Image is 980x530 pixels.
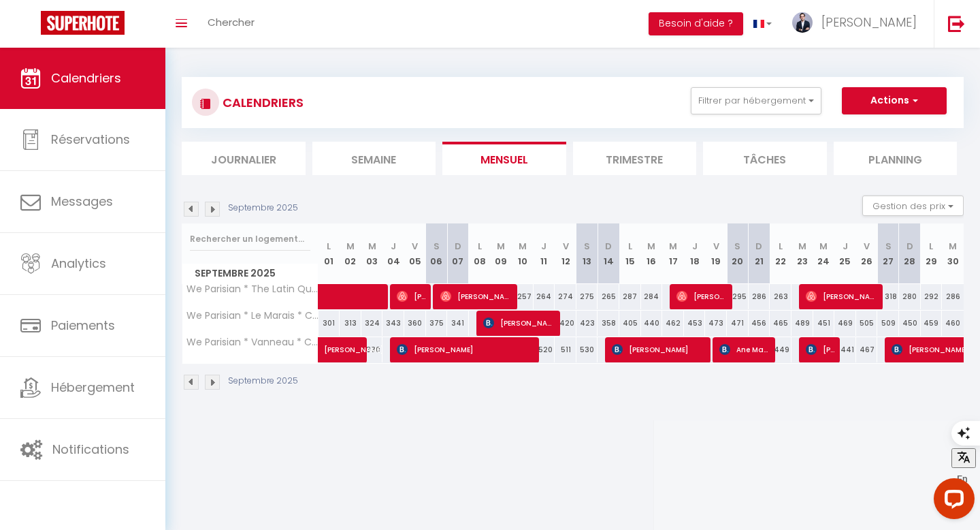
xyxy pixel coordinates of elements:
[691,87,821,114] button: Filtrer par hébergement
[184,337,321,347] span: We Parisian * Vanneau * Cozy Home
[512,284,534,309] div: 257
[555,284,576,309] div: 274
[534,337,555,362] div: 520
[576,223,598,284] th: 13
[862,196,964,216] button: Gestion des prix
[770,311,791,336] div: 465
[327,240,331,253] abbr: L
[555,337,576,362] div: 511
[669,240,677,253] abbr: M
[51,255,106,272] span: Analytics
[942,284,964,309] div: 286
[949,240,957,253] abbr: M
[877,311,899,336] div: 509
[605,240,612,253] abbr: D
[921,223,943,284] th: 29
[755,240,762,253] abbr: D
[906,240,913,253] abbr: D
[412,240,418,253] abbr: V
[770,284,791,309] div: 263
[948,15,965,32] img: logout
[705,223,727,284] th: 19
[921,311,943,336] div: 459
[51,379,135,396] span: Hébergement
[576,311,598,336] div: 423
[534,223,555,284] th: 11
[647,240,655,253] abbr: M
[382,311,404,336] div: 343
[426,311,448,336] div: 375
[41,11,125,35] img: Super Booking
[598,284,619,309] div: 265
[684,311,706,336] div: 453
[51,69,121,87] span: Calendriers
[942,311,964,336] div: 460
[184,311,321,321] span: We Parisian * Le Marais * Cozy Home
[324,330,387,356] span: [PERSON_NAME]
[361,223,383,284] th: 03
[834,142,958,175] li: Planning
[834,337,856,362] div: 441
[51,317,115,334] span: Paiements
[692,240,698,253] abbr: J
[819,240,828,253] abbr: M
[856,223,878,284] th: 26
[877,284,899,309] div: 318
[361,311,383,336] div: 324
[346,240,355,253] abbr: M
[734,240,740,253] abbr: S
[813,311,835,336] div: 451
[641,311,663,336] div: 440
[749,311,770,336] div: 456
[806,283,879,309] span: [PERSON_NAME]
[447,223,469,284] th: 07
[727,311,749,336] div: 471
[798,240,806,253] abbr: M
[921,284,943,309] div: 292
[312,142,436,175] li: Semaine
[899,284,921,309] div: 280
[727,284,749,309] div: 295
[676,283,728,309] span: [PERSON_NAME]
[228,375,298,388] p: Septembre 2025
[469,223,491,284] th: 08
[619,223,641,284] th: 15
[434,240,440,253] abbr: S
[749,223,770,284] th: 21
[899,223,921,284] th: 28
[584,240,590,253] abbr: S
[555,311,576,336] div: 420
[318,337,340,363] a: [PERSON_NAME]
[51,193,113,210] span: Messages
[497,240,505,253] abbr: M
[856,337,878,362] div: 467
[770,337,791,362] div: 449
[619,311,641,336] div: 405
[929,240,933,253] abbr: L
[684,223,706,284] th: 18
[404,311,426,336] div: 360
[719,337,770,362] span: Ane Mari Hole [PERSON_NAME]
[779,240,783,253] abbr: L
[228,202,298,215] p: Septembre 2025
[864,240,870,253] abbr: V
[619,284,641,309] div: 287
[190,227,310,251] input: Rechercher un logement...
[573,142,697,175] li: Trimestre
[442,142,566,175] li: Mensuel
[885,240,892,253] abbr: S
[447,311,469,336] div: 341
[662,223,684,284] th: 17
[749,284,770,309] div: 286
[184,284,321,294] span: We Parisian * The Latin Quarter * Cozy Home
[791,223,813,284] th: 23
[662,311,684,336] div: 462
[340,311,361,336] div: 313
[641,284,663,309] div: 284
[713,240,719,253] abbr: V
[612,337,706,362] span: [PERSON_NAME]
[519,240,527,253] abbr: M
[813,223,835,284] th: 24
[856,311,878,336] div: 505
